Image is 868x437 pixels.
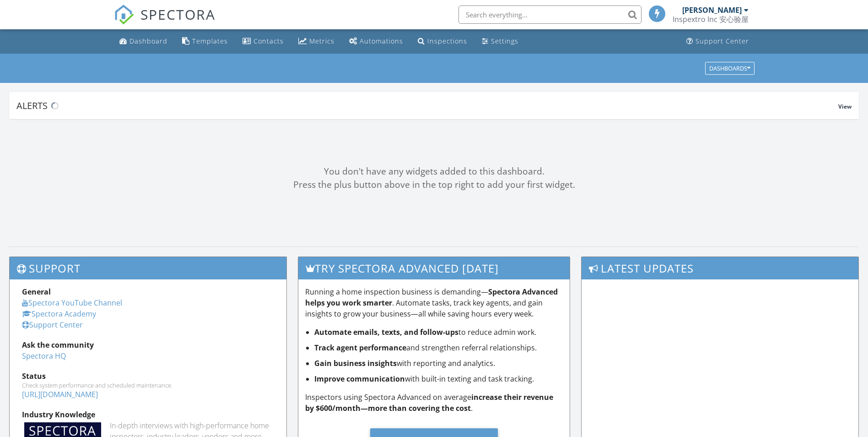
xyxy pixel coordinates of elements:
div: Press the plus button above in the top right to add your first widget. [9,178,859,191]
div: Settings [491,37,518,45]
div: Contacts [253,37,284,45]
span: SPECTORA [140,5,216,24]
a: Inspections [414,33,471,50]
span: View [838,103,852,110]
a: Spectora HQ [22,351,66,361]
div: Templates [192,37,228,45]
a: SPECTORA [114,12,216,32]
div: Inspextro Inc 安心验屋 [673,15,749,24]
a: Spectora Academy [22,309,96,319]
li: with built-in texting and task tracking. [314,373,563,384]
div: Ask the community [22,339,274,350]
input: Search everything... [458,5,642,24]
div: Metrics [309,37,334,45]
div: You don't have any widgets added to this dashboard. [9,165,859,178]
a: Support Center [683,33,753,50]
a: [URL][DOMAIN_NAME] [22,389,98,399]
div: Alerts [16,99,838,112]
li: to reduce admin work. [314,327,563,338]
div: Inspections [427,37,467,45]
li: with reporting and analytics. [314,358,563,369]
p: Inspectors using Spectora Advanced on average . [305,392,563,414]
strong: Improve communication [314,374,405,384]
strong: increase their revenue by $600/month—more than covering the cost [305,392,553,413]
a: Templates [178,33,232,50]
div: Status [22,371,274,382]
a: Metrics [295,33,338,50]
a: Settings [478,33,522,50]
strong: Automate emails, texts, and follow-ups [314,327,458,337]
strong: Spectora Advanced helps you work smarter [305,287,558,308]
h3: Try spectora advanced [DATE] [298,257,570,279]
div: Dashboard [129,37,167,45]
a: Support Center [22,320,83,330]
h3: Latest Updates [582,257,858,279]
div: Industry Knowledge [22,409,274,420]
a: Contacts [239,33,287,50]
h3: Support [10,257,286,279]
div: [PERSON_NAME] [682,5,742,15]
div: Check system performance and scheduled maintenance. [22,382,274,389]
strong: Track agent performance [314,343,406,353]
img: The Best Home Inspection Software - Spectora [114,5,134,25]
strong: General [22,287,51,297]
div: Support Center [695,37,749,45]
p: Running a home inspection business is demanding— . Automate tasks, track key agents, and gain ins... [305,286,563,319]
div: Automations [360,37,403,45]
div: Dashboards [709,65,750,71]
a: Automations (Basic) [345,33,407,50]
li: and strengthen referral relationships. [314,342,563,353]
a: Dashboard [116,33,171,50]
button: Dashboards [705,62,755,75]
a: Spectora YouTube Channel [22,298,122,308]
strong: Gain business insights [314,358,397,368]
